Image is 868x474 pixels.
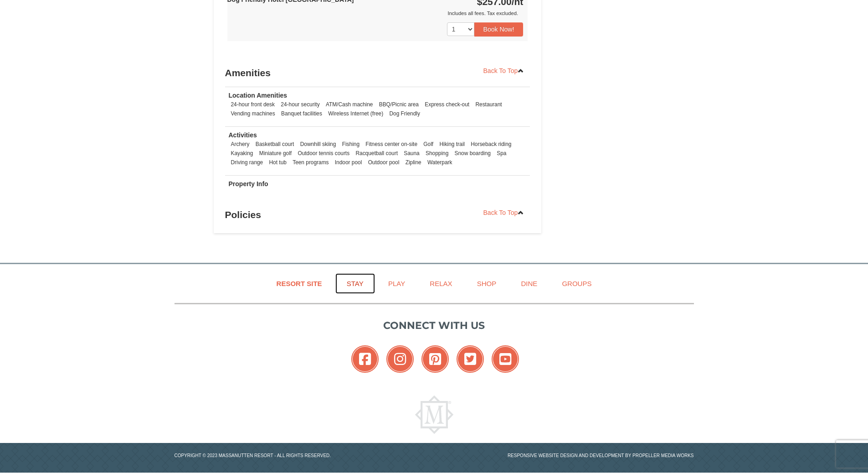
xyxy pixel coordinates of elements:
button: Book Now! [474,22,524,36]
p: Copyright © 2023 Massanutten Resort - All Rights Reserved. [168,452,434,459]
li: 24-hour security [278,100,322,109]
a: Stay [335,273,375,294]
h3: Amenities [225,64,530,82]
a: Shop [466,273,508,294]
h3: Policies [225,206,530,224]
li: Restaurant [473,100,504,109]
a: Responsive website design and development by Propeller Media Works [508,453,694,458]
li: Spa [494,149,508,158]
a: Groups [550,273,603,294]
li: Miniature golf [257,149,294,158]
strong: Property Info [229,180,268,188]
li: Outdoor pool [366,158,402,167]
li: Basketball court [253,140,297,149]
li: Racquetball court [353,149,400,158]
li: Hot tub [267,158,289,167]
strong: Activities [229,131,257,139]
li: Indoor pool [333,158,365,167]
a: Resort Site [265,273,334,294]
li: Express check-out [422,100,472,109]
li: Horseback riding [468,140,514,149]
li: Vending machines [229,109,277,118]
li: Driving range [229,158,266,167]
li: Snow boarding [452,149,493,158]
li: Downhill skiing [298,140,339,149]
li: 24-hour front desk [229,100,277,109]
a: Relax [418,273,463,294]
li: Fishing [340,140,362,149]
li: BBQ/Picnic area [377,100,421,109]
a: Dine [509,273,549,294]
a: Play [377,273,416,294]
li: Teen programs [290,158,331,167]
li: Sauna [401,149,421,158]
li: Hiking trail [437,140,467,149]
li: Waterpark [425,158,454,167]
div: Includes all fees. Tax excluded. [227,9,524,18]
li: Shopping [423,149,451,158]
a: Back To Top [478,64,530,78]
li: Archery [229,140,252,149]
strong: Location Amenities [229,92,288,99]
li: Wireless Internet (free) [326,109,385,118]
li: Dog Friendly [387,109,422,118]
li: Outdoor tennis courts [295,149,352,158]
li: Fitness center on-site [363,140,420,149]
p: Connect with us [175,318,694,333]
li: ATM/Cash machine [324,100,375,109]
li: Zipline [403,158,424,167]
li: Golf [421,140,436,149]
img: Massanutten Resort Logo [415,396,453,434]
li: Banquet facilities [279,109,324,118]
a: Back To Top [478,206,530,219]
li: Kayaking [229,149,256,158]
